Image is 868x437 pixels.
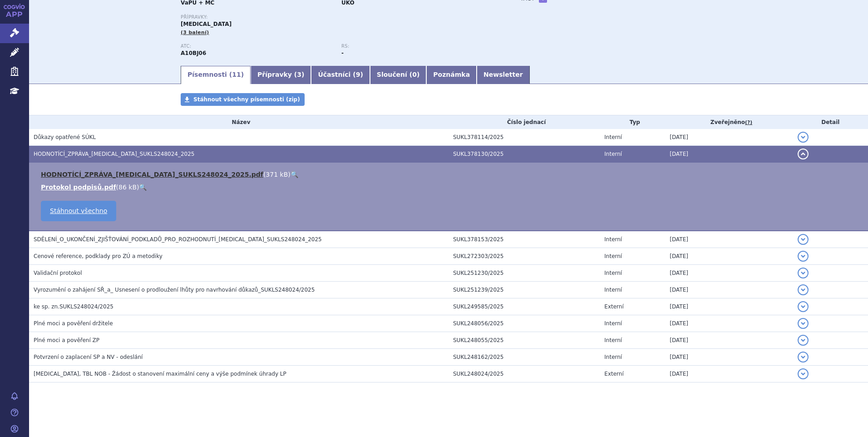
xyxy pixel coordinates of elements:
a: Písemnosti (11) [181,66,251,84]
span: Interní [604,320,622,327]
span: Interní [604,337,622,343]
td: [DATE] [665,231,793,248]
span: Interní [604,270,622,276]
a: HODNOTÍCÍ_ZPRÁVA_[MEDICAL_DATA]_SUKLS248024_2025.pdf [41,171,263,178]
td: SUKL378114/2025 [449,129,600,146]
td: [DATE] [665,366,793,382]
a: Přípravky (3) [251,66,311,84]
td: SUKL248056/2025 [449,315,600,332]
strong: SEMAGLUTID [181,50,206,56]
td: [DATE] [665,146,793,163]
span: 9 [356,71,360,78]
strong: - [341,50,344,56]
span: Externí [604,371,623,377]
td: [DATE] [665,265,793,282]
p: RS: [341,44,493,49]
span: Důkazy opatřené SÚKL [34,134,96,140]
button: detail [798,368,809,379]
button: detail [798,268,809,278]
th: Typ [600,115,665,129]
span: Plné moci a pověření ZP [34,337,99,343]
span: HODNOTÍCÍ_ZPRÁVA_RYBELSUS_SUKLS248024_2025 [34,151,195,157]
span: Interní [604,253,622,259]
th: Číslo jednací [449,115,600,129]
th: Detail [793,115,868,129]
a: Účastníci (9) [311,66,370,84]
td: [DATE] [665,298,793,315]
p: ATC: [181,44,332,49]
td: SUKL248162/2025 [449,349,600,366]
span: Interní [604,134,622,140]
span: [MEDICAL_DATA] [181,21,232,27]
td: SUKL248024/2025 [449,366,600,382]
a: Poznámka [426,66,477,84]
td: [DATE] [665,248,793,265]
td: SUKL251230/2025 [449,265,600,282]
span: Interní [604,354,622,360]
span: Externí [604,303,623,310]
th: Název [29,115,449,129]
span: Stáhnout všechny písemnosti (zip) [193,96,300,103]
td: [DATE] [665,282,793,298]
span: SDĚLENÍ_O_UKONČENÍ_ZJIŠŤOVÁNÍ_PODKLADŮ_PRO_ROZHODNUTÍ_RYBELSUS_SUKLS248024_2025 [34,236,322,243]
button: detail [798,352,809,363]
span: Plné moci a pověření držitele [34,320,113,327]
td: SUKL378153/2025 [449,231,600,248]
td: [DATE] [665,129,793,146]
td: SUKL378130/2025 [449,146,600,163]
a: 🔍 [291,171,298,178]
p: Přípravky: [181,15,502,20]
td: [DATE] [665,349,793,366]
span: ke sp. zn.SUKLS248024/2025 [34,303,113,310]
a: Newsletter [477,66,530,84]
span: RYBELSUS, TBL NOB - Žádost o stanovení maximální ceny a výše podmínek úhrady LP [34,371,286,377]
a: 🔍 [139,184,147,191]
button: detail [798,335,809,346]
li: ( ) [41,183,859,192]
td: SUKL272303/2025 [449,248,600,265]
li: ( ) [41,170,859,179]
button: detail [798,132,809,143]
abbr: (?) [745,119,752,126]
td: SUKL251239/2025 [449,282,600,298]
span: Interní [604,151,622,157]
span: 11 [232,71,241,78]
span: Potvrzení o zaplacení SP a NV - odeslání [34,354,143,360]
a: Protokol podpisů.pdf [41,184,116,191]
a: Stáhnout všechno [41,201,116,221]
span: 86 kB [118,184,137,191]
td: SUKL248055/2025 [449,332,600,349]
button: detail [798,318,809,329]
a: Stáhnout všechny písemnosti (zip) [181,93,305,106]
span: Interní [604,287,622,293]
button: detail [798,149,809,159]
th: Zveřejněno [665,115,793,129]
span: Validační protokol [34,270,82,276]
td: [DATE] [665,332,793,349]
span: (3 balení) [181,30,209,35]
span: Cenové reference, podklady pro ZÚ a metodiky [34,253,163,259]
td: SUKL249585/2025 [449,298,600,315]
a: Sloučení (0) [370,66,426,84]
span: 0 [412,71,417,78]
button: detail [798,234,809,245]
span: Vyrozumění o zahájení SŘ_a_ Usnesení o prodloužení lhůty pro navrhování důkazů_SUKLS248024/2025 [34,287,315,293]
button: detail [798,301,809,312]
span: 371 kB [266,171,288,178]
td: [DATE] [665,315,793,332]
button: detail [798,251,809,262]
span: 3 [297,71,301,78]
button: detail [798,284,809,295]
span: Interní [604,236,622,243]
